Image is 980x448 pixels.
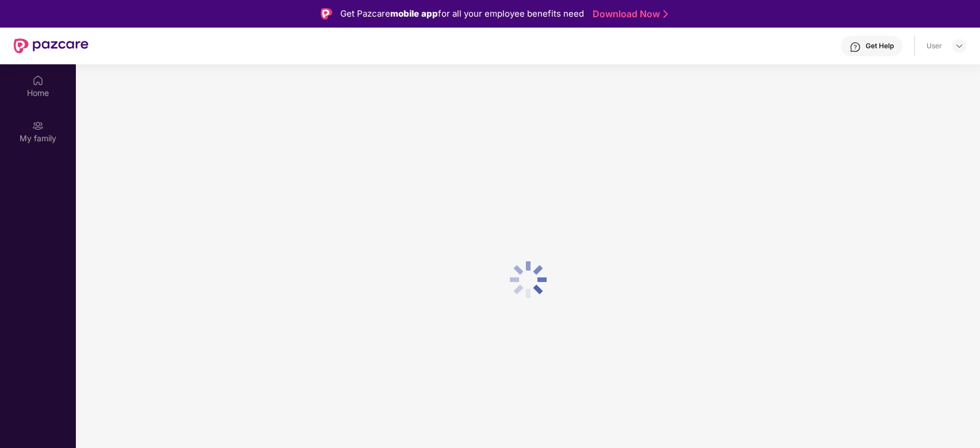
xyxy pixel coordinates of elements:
img: svg+xml;base64,PHN2ZyBpZD0iRHJvcGRvd24tMzJ4MzIiIHhtbG5zPSJodHRwOi8vd3d3LnczLm9yZy8yMDAwL3N2ZyIgd2... [955,41,964,51]
img: svg+xml;base64,PHN2ZyB3aWR0aD0iMjAiIGhlaWdodD0iMjAiIHZpZXdCb3g9IjAgMCAyMCAyMCIgZmlsbD0ibm9uZSIgeG... [32,120,44,132]
img: New Pazcare Logo [14,38,89,53]
div: Get Help [866,41,894,51]
img: Logo [321,8,332,20]
div: User [927,41,942,51]
strong: mobile app [390,8,438,19]
a: Download Now [593,8,664,20]
img: svg+xml;base64,PHN2ZyBpZD0iSG9tZSIgeG1sbnM9Imh0dHA6Ly93d3cudzMub3JnLzIwMDAvc3ZnIiB3aWR0aD0iMjAiIG... [32,75,44,86]
div: Get Pazcare for all your employee benefits need [340,7,584,21]
img: svg+xml;base64,PHN2ZyBpZD0iSGVscC0zMngzMiIgeG1sbnM9Imh0dHA6Ly93d3cudzMub3JnLzIwMDAvc3ZnIiB3aWR0aD... [850,41,861,53]
img: Stroke [663,8,668,20]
